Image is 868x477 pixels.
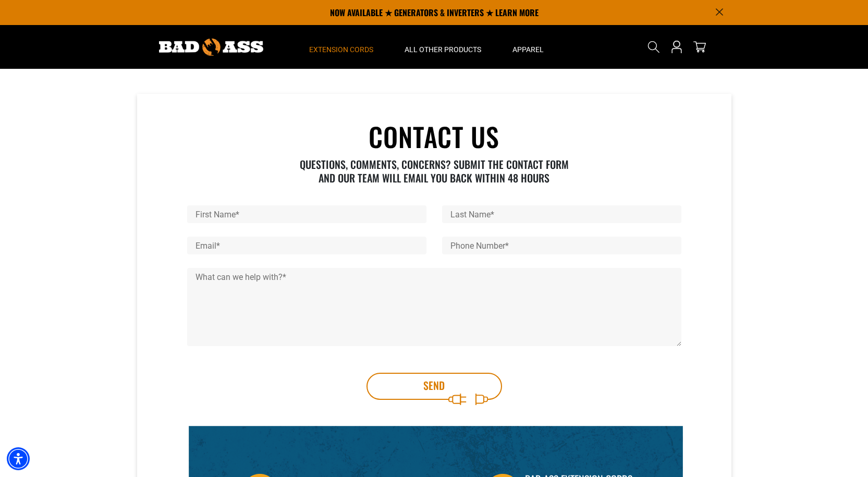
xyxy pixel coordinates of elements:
[159,39,263,56] img: Bad Ass Extension Cords
[366,373,502,400] button: Send
[309,45,373,54] span: Extension Cords
[691,41,708,53] a: cart
[645,39,662,55] summary: Search
[292,157,576,185] p: QUESTIONS, COMMENTS, CONCERNS? SUBMIT THE CONTACT FORM AND OUR TEAM WILL EMAIL YOU BACK WITHIN 48...
[389,25,497,69] summary: All Other Products
[405,45,481,54] span: All Other Products
[294,25,389,69] summary: Extension Cords
[7,447,30,470] div: Accessibility Menu
[187,123,681,149] h1: CONTACT US
[497,25,559,69] summary: Apparel
[512,45,544,54] span: Apparel
[668,25,685,69] a: Open this option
